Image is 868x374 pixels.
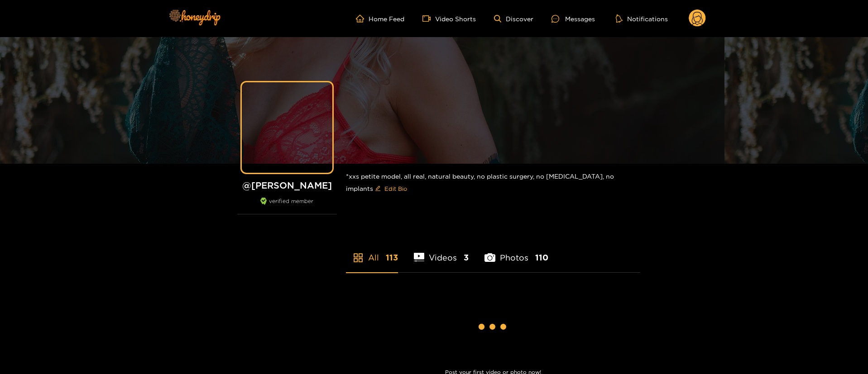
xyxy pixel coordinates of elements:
h1: @ [PERSON_NAME] [237,180,337,191]
div: Messages [551,14,595,24]
span: 110 [535,252,548,263]
li: All [346,232,398,272]
span: 3 [464,252,469,263]
button: Notifications [613,14,671,23]
span: appstore [353,252,364,263]
a: Home Feed [356,14,404,23]
a: Video Shorts [422,14,476,23]
span: Edit Bio [384,184,407,193]
span: home [356,14,369,23]
div: verified member [237,198,337,214]
span: 113 [386,252,398,263]
button: editEdit Bio [373,181,409,196]
div: *xxs petite model, all real, natural beauty, no plastic surgery, no [MEDICAL_DATA], no implants [346,164,640,203]
span: video-camera [422,14,435,23]
span: edit [375,185,381,192]
a: Discover [494,15,533,23]
li: Photos [484,232,548,272]
li: Videos [414,232,469,272]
